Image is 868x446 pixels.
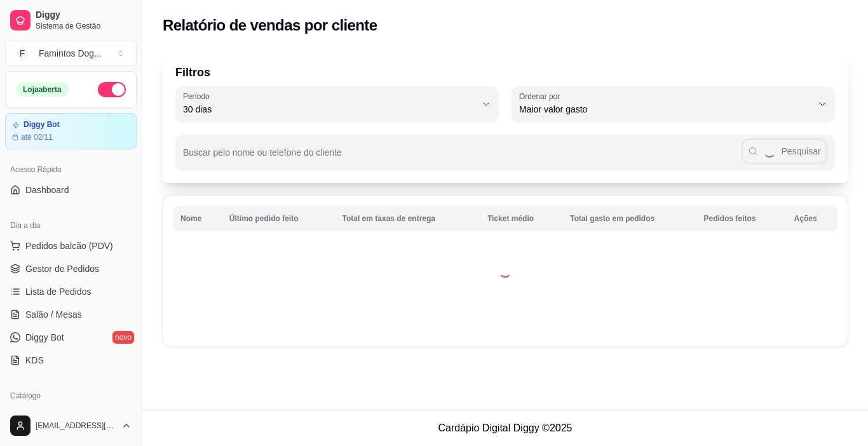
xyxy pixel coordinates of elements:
div: Dia a dia [5,215,137,236]
div: Acesso Rápido [5,159,137,180]
div: Loading [499,265,512,278]
button: Pedidos balcão (PDV) [5,236,137,256]
label: Ordenar por [519,91,564,102]
span: Maior valor gasto [519,103,812,116]
span: Pedidos balcão (PDV) [25,240,113,252]
span: Salão / Mesas [25,308,82,321]
span: Gestor de Pedidos [25,262,99,275]
a: Dashboard [5,180,137,200]
button: Alterar Status [98,82,126,97]
h2: Relatório de vendas por cliente [163,15,377,36]
input: Buscar pelo nome ou telefone do cliente [183,151,742,164]
span: KDS [25,354,44,367]
a: DiggySistema de Gestão [5,5,137,36]
p: Filtros [175,64,835,81]
span: [EMAIL_ADDRESS][DOMAIN_NAME] [36,421,116,431]
span: 30 dias [183,103,476,116]
span: F [16,47,29,60]
span: Diggy [36,10,132,21]
a: Salão / Mesas [5,304,137,325]
button: Período30 dias [175,86,499,122]
span: Dashboard [25,184,69,196]
button: Select a team [5,41,137,66]
label: Período [183,91,214,102]
article: Diggy Bot [24,120,60,130]
button: Ordenar porMaior valor gasto [512,86,835,122]
div: Famintos Dog ... [39,47,102,60]
a: KDS [5,350,137,370]
a: Diggy Botaté 02/11 [5,113,137,149]
button: [EMAIL_ADDRESS][DOMAIN_NAME] [5,410,137,441]
a: Gestor de Pedidos [5,259,137,279]
footer: Cardápio Digital Diggy © 2025 [142,410,868,446]
span: Diggy Bot [25,331,64,344]
article: até 02/11 [21,132,53,142]
span: Sistema de Gestão [36,21,132,31]
div: Catálogo [5,386,137,406]
a: Diggy Botnovo [5,327,137,348]
a: Lista de Pedidos [5,281,137,302]
span: Lista de Pedidos [25,285,92,298]
div: Loja aberta [16,83,69,97]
